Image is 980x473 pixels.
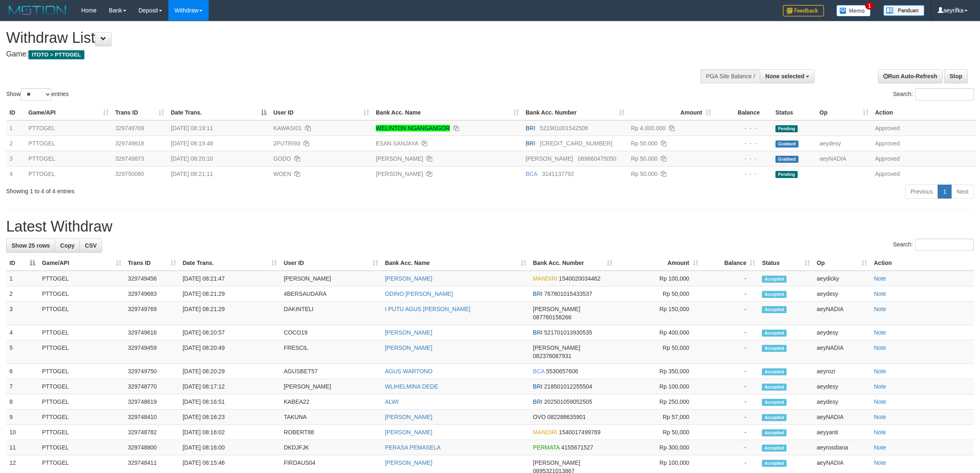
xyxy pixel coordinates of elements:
td: - [702,302,759,325]
span: Copy 5530657606 to clipboard [546,368,578,375]
span: Copy 087760158266 to clipboard [533,314,571,321]
td: [DATE] 08:20:29 [179,364,281,379]
td: Rp 50,000 [616,340,702,364]
th: Balance: activate to sort column ascending [702,255,759,271]
td: aeydesy [816,136,872,151]
a: Note [874,383,886,390]
span: ITOTO > PTTOGEL [28,50,84,59]
td: PTTOGEL [39,302,125,325]
span: BRI [533,383,542,390]
th: Trans ID: activate to sort column ascending [112,105,168,120]
td: 1 [6,120,25,136]
a: 1 [938,185,952,199]
td: Approved [872,166,976,181]
span: [PERSON_NAME] [533,344,580,351]
button: None selected [760,69,815,83]
span: 1 [865,2,874,9]
td: [DATE] 08:20:49 [179,340,281,364]
a: [PERSON_NAME] [385,459,432,466]
td: 4 [6,166,25,181]
img: Feedback.jpg [783,5,824,16]
span: MANDIRI [533,275,557,282]
td: DAKINTELI [280,302,382,325]
td: PTTOGEL [39,364,125,379]
th: Date Trans.: activate to sort column ascending [179,255,281,271]
th: Trans ID: activate to sort column ascending [125,255,179,271]
td: [PERSON_NAME] [280,379,382,394]
a: Note [874,306,886,312]
td: [DATE] 08:16:02 [179,425,281,440]
span: Pending [775,125,798,132]
td: Rp 100,000 [616,271,702,286]
td: PTTOGEL [39,340,125,364]
th: Status [772,105,816,120]
span: Copy 3141137792 to clipboard [542,171,574,177]
td: Rp 400,000 [616,325,702,340]
h1: Latest Withdraw [6,218,974,235]
td: [PERSON_NAME] [280,271,382,286]
a: WLIHELMINA DEDE [385,383,438,390]
td: 329748619 [125,394,179,410]
th: Game/API: activate to sort column ascending [25,105,112,120]
td: aeydesy [813,325,871,340]
td: - [702,440,759,455]
a: Note [874,275,886,282]
a: AGUS WARTONO [385,368,433,375]
td: - [702,394,759,410]
td: - [702,325,759,340]
td: Rp 50,000 [616,425,702,440]
td: [DATE] 08:21:29 [179,286,281,302]
td: - [702,410,759,425]
td: 7 [6,379,39,394]
a: Stop [944,69,968,83]
span: BCA [533,368,545,375]
a: [PERSON_NAME] [385,275,432,282]
td: - [702,425,759,440]
div: - - - [718,139,769,148]
th: Op: activate to sort column ascending [816,105,872,120]
th: User ID: activate to sort column ascending [280,255,382,271]
td: PTTOGEL [39,271,125,286]
td: 2 [6,286,39,302]
span: PERMATA [533,444,560,451]
span: Accepted [762,276,787,283]
td: PTTOGEL [39,394,125,410]
a: Next [951,185,974,199]
td: Rp 300,000 [616,440,702,455]
td: - [702,379,759,394]
span: Accepted [762,306,787,313]
span: Copy 1540017499769 to clipboard [559,429,601,436]
td: aeyrosdiana [813,440,871,455]
td: 329748800 [125,440,179,455]
td: PTTOGEL [39,440,125,455]
td: 329749456 [125,271,179,286]
span: BRI [533,290,542,297]
td: aeydesy [813,394,871,410]
td: PTTOGEL [25,120,112,136]
span: BRI [526,140,535,147]
a: Show 25 rows [6,239,55,253]
td: FRESCIL [280,340,382,364]
th: Bank Acc. Name: activate to sort column ascending [382,255,530,271]
a: Note [874,398,886,405]
td: 329748410 [125,410,179,425]
td: 4 [6,325,39,340]
td: Rp 57,000 [616,410,702,425]
a: [PERSON_NAME] [385,414,432,420]
span: Copy 1540020034462 to clipboard [559,275,601,282]
td: AGUSBET57 [280,364,382,379]
span: Copy 202501059052505 to clipboard [544,398,592,405]
td: Approved [872,120,976,136]
a: [PERSON_NAME] [376,155,423,162]
span: None selected [765,73,804,80]
a: CSV [79,239,102,253]
th: Op: activate to sort column ascending [813,255,871,271]
span: OVO [533,414,546,420]
a: I PUTU AGUS [PERSON_NAME] [385,306,470,312]
td: DKDJFJK [280,440,382,455]
span: [DATE] 08:21:11 [171,171,213,177]
input: Search: [915,88,974,101]
td: COCO19 [280,325,382,340]
a: Note [874,329,886,336]
span: 2PUTRI93 [273,140,300,147]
